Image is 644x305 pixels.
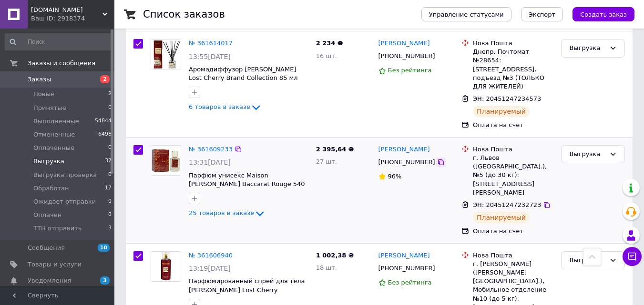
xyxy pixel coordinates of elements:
div: Нова Пошта [473,145,553,154]
span: 13:19[DATE] [189,265,231,272]
span: Принятые [33,104,66,112]
span: 2 395,64 ₴ [316,146,354,153]
span: 17 [105,184,112,193]
div: Планируемый [473,212,530,223]
span: Без рейтинга [388,279,432,286]
div: Оплата на счет [473,121,553,129]
div: Нова Пошта [473,39,553,48]
span: 16 шт. [316,52,337,59]
a: Парфюм унисекс Maison [PERSON_NAME] Baccarat Rouge 540 Extrait de Parfum 60 мл [189,172,305,197]
button: Создать заказ [572,7,634,21]
a: Фото товару [151,145,181,176]
span: 0 [108,144,112,152]
span: 0 [108,104,112,112]
span: Заказы [28,75,51,84]
a: Аромадиффузор [PERSON_NAME] Lost Cherry Brand Collection 85 мл [189,66,298,82]
span: Без рейтинга [388,67,432,74]
div: Планируемый [473,106,530,117]
span: 25 товаров в заказе [189,209,254,216]
span: [PHONE_NUMBER] [378,158,435,166]
span: Управление статусами [429,11,504,18]
span: Создать заказ [580,11,627,18]
span: Оплачен [33,211,61,219]
a: Фото товару [151,251,181,282]
span: Уведомления [28,276,71,285]
span: 1 002,38 ₴ [316,252,354,259]
div: Оплата на счет [473,227,553,236]
span: Сообщения [28,244,65,252]
span: Выгрузка проверка [33,171,97,179]
span: Экспорт [529,11,555,18]
span: 54844 [95,117,112,126]
div: Ваш ID: 2918374 [31,14,114,23]
span: Оплаченные [33,144,74,152]
span: Отмененные [33,130,75,139]
span: ЭН: 20451247232723 [473,201,541,208]
span: 0 [108,197,112,206]
span: 10 [98,244,110,252]
span: ТТН отправить [33,224,82,233]
div: Выгрузка [569,256,605,266]
a: № 361614017 [189,39,233,47]
span: Новые [33,90,54,98]
span: Товары и услуги [28,260,82,269]
span: 13:31[DATE] [189,158,231,166]
span: Выполненные [33,117,79,126]
span: 2 [100,75,110,83]
input: Поиск [5,33,112,50]
button: Управление статусами [421,7,511,21]
div: г. Львов ([GEOGRAPHIC_DATA].), №5 (до 30 кг): [STREET_ADDRESS][PERSON_NAME] [473,154,553,197]
h1: Список заказов [143,9,225,20]
a: Фото товару [151,39,181,69]
span: 0 [108,211,112,219]
img: Фото товару [151,146,181,175]
span: Ожидает отправки [33,197,96,206]
img: Фото товару [151,252,181,281]
span: Обработан [33,184,69,193]
div: Нова Пошта [473,251,553,260]
span: 96% [388,173,402,180]
span: [PHONE_NUMBER] [378,265,435,272]
span: 6 товаров в заказе [189,104,250,111]
img: Фото товару [151,39,181,69]
span: Выгрузка [33,157,64,166]
span: [PHONE_NUMBER] [378,52,435,59]
a: № 361606940 [189,252,233,259]
a: Парфюмированный спрей для тела [PERSON_NAME] Lost Cherry Exclusive EURO 275 мл [189,277,305,302]
span: 3 [108,224,112,233]
span: 2 234 ₴ [316,39,343,47]
span: OPTCOSMETIKA.COM [31,6,102,14]
a: 25 товаров в заказе [189,209,266,216]
span: ЭН: 20451247234573 [473,95,541,102]
div: Выгрузка [569,43,605,53]
button: Чат с покупателем [623,247,642,266]
a: [PERSON_NAME] [378,251,430,260]
div: Днепр, Почтомат №28654: [STREET_ADDRESS], подъезд №3 (ТОЛЬКО ДЛЯ ЖИТЕЛЕЙ) [473,48,553,91]
span: 18 шт. [316,264,337,271]
span: Заказы и сообщения [28,59,95,68]
div: Выгрузка [569,149,605,159]
span: 13:55[DATE] [189,53,231,60]
a: № 361609233 [189,146,233,153]
span: 6498 [98,130,112,139]
span: 27 шт. [316,158,337,165]
a: [PERSON_NAME] [378,145,430,154]
button: Экспорт [521,7,563,21]
a: Создать заказ [563,10,634,18]
span: 3 [100,276,110,285]
span: 0 [108,171,112,179]
a: 6 товаров в заказе [189,103,262,110]
span: 2 [108,90,112,98]
a: [PERSON_NAME] [378,39,430,48]
span: 37 [105,157,112,166]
